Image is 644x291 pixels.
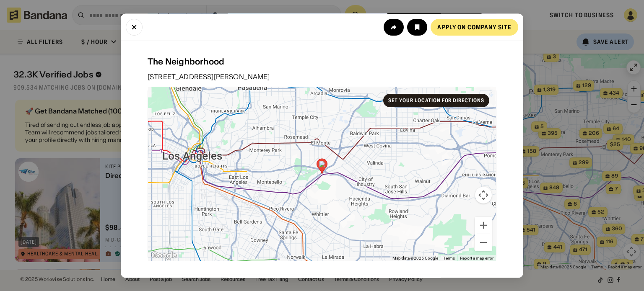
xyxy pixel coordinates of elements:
[392,256,438,260] span: Map data ©2025 Google
[148,74,496,80] div: [STREET_ADDRESS][PERSON_NAME]
[460,256,493,260] a: Report a map error
[437,24,512,30] div: Apply on company site
[150,250,178,261] a: Open this area in Google Maps (opens a new window)
[475,217,492,234] button: Zoom in
[150,250,178,261] img: Google
[475,187,492,204] button: Map camera controls
[148,57,496,67] div: The Neighborhood
[126,18,143,35] button: Close
[388,98,484,103] div: Set your location for directions
[475,234,492,251] button: Zoom out
[443,256,455,260] a: Terms (opens in new tab)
